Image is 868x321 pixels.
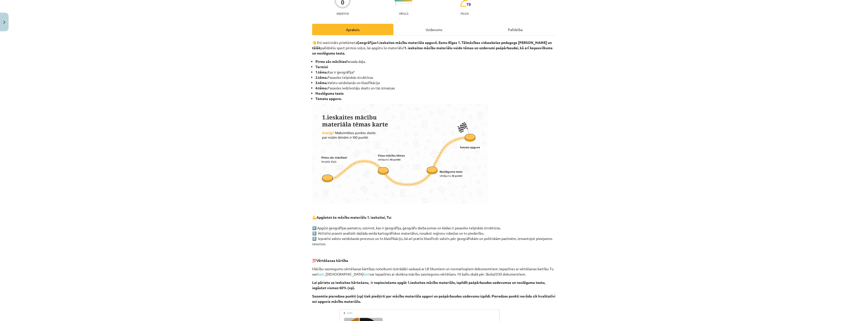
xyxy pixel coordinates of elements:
p: Mācību sasniegumu vērtēšanas kārtības noteikumi izstrādāti saskaņā ar LR likumiem un normatīvajie... [312,266,556,277]
img: icon-short-line-57e1e144782c952c97e751825c79c345078a6d821885a25fce030b3d8c18986b.svg [408,3,409,4]
span: 78 [466,2,471,7]
strong: 1. ieskaites mācību materiālu veido tēmas un uzdevumi pašpārbaudei, kā arī kopsavilkums un noslēg... [312,45,553,55]
strong: Termini [315,64,328,69]
a: šeit [364,272,370,276]
strong: Temata apguve. [315,96,342,101]
strong: Vērtēšanas kārtība [316,258,348,263]
strong: Pirms sāc mācīties! [315,59,347,64]
strong: Lai pārietu uz ieskaites kārtošanu, ir nepieciešams apgūt 1.ieskaites mācību materiālu, izpildīt ... [312,280,545,290]
a: šeit [318,272,324,276]
strong: Apgūstot šo mācību materiālu 1. ieskaitei, Tu: [316,215,391,219]
img: icon-short-line-57e1e144782c952c97e751825c79c345078a6d821885a25fce030b3d8c18986b.svg [398,3,399,4]
li: Valstu veidošanās un klasifikācija [315,80,556,85]
li: Kas ir ģeogrāfija? [315,69,556,75]
div: Apraksts [312,24,393,35]
div: Palīdzība [475,24,556,35]
strong: 1.tēma. [315,70,328,74]
strong: 1.ieskaites mācību materiāla apguvē. Esmu Rīgas 1. Tālmācības vidusskolas pedagogs [PERSON_NAME] ... [312,40,552,50]
p: 💪 1️⃣ Apgūsi ģeogrāfijas pamatus, uzzinot, kas ir ģeogrāfija, ģeogrāfu darba jomas un kādas ir pa... [312,215,556,246]
strong: Saņemtie pieredzes punkti (xp) tiek piešķirti par mācību materiāla apguvi un pašpārbaudes uzdevum... [312,294,555,304]
strong: Ģeogrāfijas [357,40,377,45]
strong: 2.tēma. [315,75,328,80]
p: 💯 [312,258,556,263]
div: Uzdevums [393,24,475,35]
strong: 4.tēma. [315,86,328,90]
p: Viegls [399,12,408,15]
img: icon-short-line-57e1e144782c952c97e751825c79c345078a6d821885a25fce030b3d8c18986b.svg [401,3,401,4]
strong: 3.tēma. [315,80,328,85]
p: Saņemsi [334,12,351,15]
img: icon-short-line-57e1e144782c952c97e751825c79c345078a6d821885a25fce030b3d8c18986b.svg [406,3,406,4]
img: icon-close-lesson-0947bae3869378f0d4975bcd49f059093ad1ed9edebbc8119c70593378902aed.svg [3,21,5,24]
p: 👋 Esi sveicināts priekšmeta palīdzēšu spert pirmos soļus, lai apgūtu šo materiālu! [312,40,556,56]
li: Ievada daļa. [315,59,556,64]
p: pilda [460,12,469,15]
strong: Noslēguma tests [315,91,344,95]
li: Pasaules iedzīvotāju skaits un tās izmaiņas [315,85,556,91]
li: Pasaules telpiskās struktūras [315,75,556,80]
